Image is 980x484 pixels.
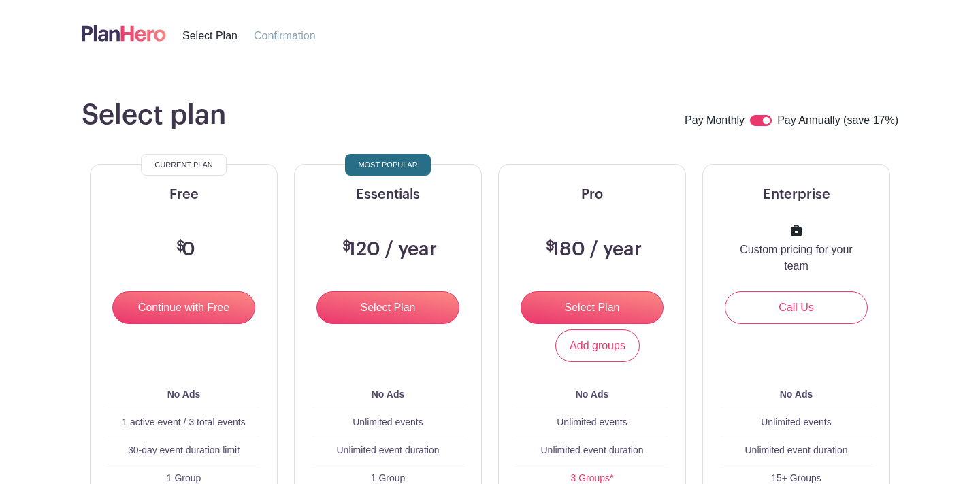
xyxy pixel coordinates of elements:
[541,445,644,455] span: Unlimited event duration
[515,187,669,203] h5: Pro
[371,472,406,483] span: 1 Group
[542,238,642,261] h3: 180 / year
[521,291,664,324] input: Select Plan
[167,389,200,400] b: No Ads
[337,445,440,455] span: Unlimited event duration
[82,99,226,131] h1: Select plan
[780,389,813,400] b: No Ads
[557,417,627,427] span: Unlimited events
[182,30,238,42] span: Select Plan
[353,417,423,427] span: Unlimited events
[372,389,404,400] b: No Ads
[316,291,459,324] input: Select Plan
[358,157,417,173] span: Most Popular
[311,187,465,203] h5: Essentials
[736,242,857,274] p: Custom pricing for your team
[725,291,868,324] a: Call Us
[342,240,351,253] span: $
[576,389,608,400] b: No Ads
[719,187,873,203] h5: Enterprise
[122,417,245,427] span: 1 active event / 3 total events
[254,30,316,42] span: Confirmation
[167,472,201,483] span: 1 Group
[107,187,261,203] h5: Free
[128,445,240,455] span: 30-day event duration limit
[570,472,613,483] a: 3 Groups*
[82,22,166,44] img: logo-507f7623f17ff9eddc593b1ce0a138ce2505c220e1c5a4e2b4648c50719b7d32.svg
[546,240,555,253] span: $
[555,329,640,362] a: Add groups
[173,238,195,261] h3: 0
[761,417,832,427] span: Unlimited events
[112,291,255,324] input: Continue with Free
[771,472,821,483] span: 15+ Groups
[154,157,212,173] span: Current Plan
[339,238,437,261] h3: 120 / year
[745,445,848,455] span: Unlimited event duration
[777,112,898,130] label: Pay Annually (save 17%)
[685,112,745,130] label: Pay Monthly
[176,240,185,253] span: $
